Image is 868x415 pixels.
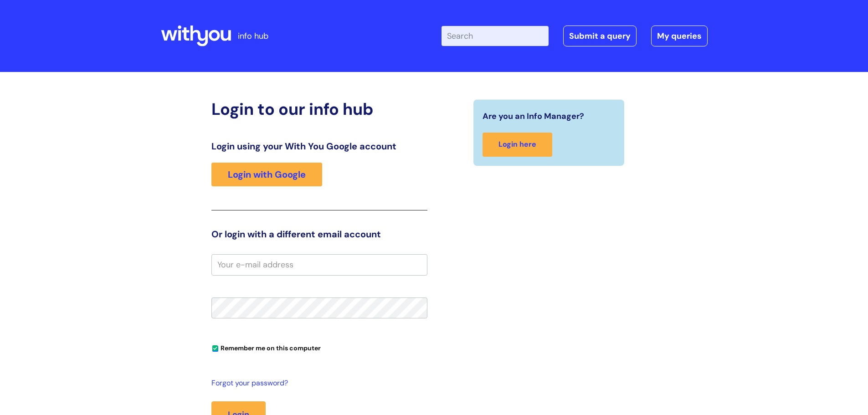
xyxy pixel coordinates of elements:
div: You can uncheck this option if you're logging in from a shared device [211,340,427,355]
input: Search [442,26,549,46]
a: Submit a query [563,26,637,46]
a: My queries [651,26,708,46]
h3: Login using your With You Google account [211,141,427,152]
h3: Or login with a different email account [211,229,427,240]
a: Forgot your password? [211,377,423,390]
input: Remember me on this computer [212,346,218,352]
a: Login with Google [211,163,322,186]
p: info hub [238,29,268,43]
span: Are you an Info Manager? [483,109,584,123]
input: Your e-mail address [211,254,427,275]
label: Remember me on this computer [211,342,321,352]
a: Login here [483,133,552,157]
h2: Login to our info hub [211,99,427,119]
